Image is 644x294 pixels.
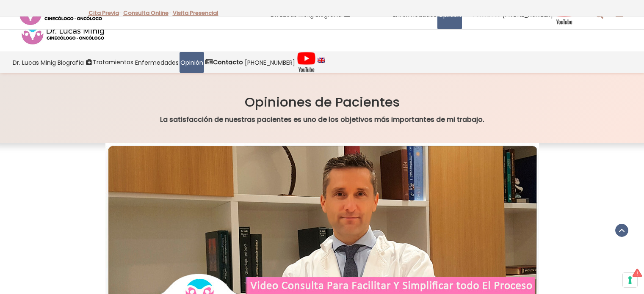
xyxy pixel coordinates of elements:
a: Enfermedades [134,52,180,73]
a: Biografía [57,52,85,73]
p: - [88,8,122,19]
a: Contacto [204,52,244,73]
span: Enfermedades [135,58,179,67]
span: Dr. Lucas Minig [13,58,56,67]
a: Cita Previa [88,9,119,17]
a: Dr. Lucas Minig [12,52,57,73]
a: Videos Youtube Ginecología [296,52,317,73]
strong: La satisfacción de nuestras pacientes es uno de los objetivos más importantes de mi trabajo. [160,115,484,124]
a: Visita Presencial [173,9,218,17]
img: Videos Youtube Ginecología [297,52,316,73]
a: [PHONE_NUMBER] [244,52,296,73]
strong: Contacto [213,58,243,66]
span: Opinión [180,58,203,67]
span: Biografía [58,58,84,67]
span: [PHONE_NUMBER] [245,58,295,67]
a: language english [317,52,326,73]
a: Consulta Online [123,9,169,17]
a: Opinión [180,52,204,73]
img: language english [318,58,325,63]
a: Tratamientos [85,52,134,73]
p: - [123,8,171,19]
img: Videos Youtube Ginecología [555,4,574,25]
span: Tratamientos [93,58,133,67]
